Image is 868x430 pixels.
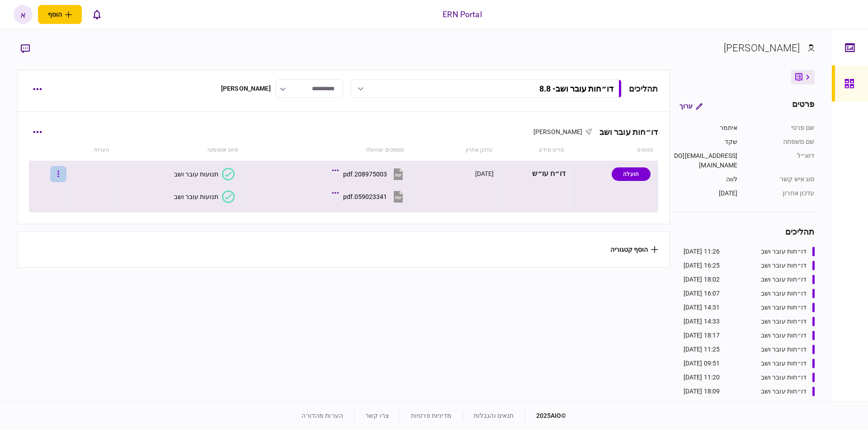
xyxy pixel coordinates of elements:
a: דו״חות עובר ושב11:20 [DATE] [684,373,815,382]
div: דו״חות עובר ושב [761,303,807,312]
div: [DATE] [672,189,738,198]
div: דו״חות עובר ושב [761,289,807,298]
div: © 2025 AIO [525,411,566,421]
div: 11:26 [DATE] [684,247,720,256]
div: דו״חות עובר ושב [761,345,807,354]
button: הוסף קטגוריה [610,246,658,253]
div: דו״חות עובר ושב [761,261,807,270]
button: דו״חות עובר ושב- 8.8 [350,79,622,98]
div: [DATE] [475,169,494,178]
div: 16:25 [DATE] [684,261,720,270]
div: הועלה [612,167,651,181]
div: עדכון אחרון [747,189,815,198]
a: צרו קשר [365,412,389,419]
a: דו״חות עובר ושב09:51 [DATE] [684,359,815,368]
th: סטטוס [569,140,658,161]
button: תנועות עובר ושב [174,190,235,203]
div: 11:25 [DATE] [684,345,720,354]
button: פתח תפריט להוספת לקוח [38,5,82,24]
div: 09:51 [DATE] [684,359,720,368]
a: דו״חות עובר ושב11:26 [DATE] [684,247,815,256]
th: הערות [70,140,114,161]
div: 11:20 [DATE] [684,373,720,382]
a: מדיניות פרטיות [411,412,452,419]
a: דו״חות עובר ושב18:17 [DATE] [684,331,815,340]
div: 16:07 [DATE] [684,289,720,298]
a: תנאים והגבלות [474,412,514,419]
div: [PERSON_NAME] [221,84,271,93]
div: דו״חות עובר ושב - 8.8 [539,84,613,93]
div: פרטים [792,98,815,114]
div: [EMAIL_ADDRESS][DOMAIN_NAME] [672,151,738,170]
div: 18:02 [DATE] [684,275,720,284]
button: 208975003.pdf [334,164,405,184]
a: דו״חות עובר ושב16:07 [DATE] [684,289,815,298]
div: 14:33 [DATE] [684,317,720,326]
button: 059023341.pdf [334,186,405,207]
div: דו״חות עובר ושב [761,359,807,368]
div: דו״חות עובר ושב [761,275,807,284]
button: א [14,5,33,24]
div: דו״חות עובר ושב [761,331,807,340]
div: דו״חות עובר ושב [761,317,807,326]
div: סוג איש קשר [747,175,815,184]
div: תהליכים [629,83,658,95]
div: תנועות עובר ושב [174,193,218,200]
div: ERN Portal [443,9,481,20]
div: איתמר [672,123,738,133]
th: מסמכים שהועלו [243,140,409,161]
th: פריט מידע [497,140,569,161]
div: שם פרטי [747,123,815,133]
div: שקד [672,137,738,147]
span: [PERSON_NAME] [533,128,583,135]
div: דו״חות עובר ושב [592,127,658,137]
div: 208975003.pdf [343,171,387,178]
div: 18:09 [DATE] [684,387,720,396]
a: דו״חות עובר ושב16:25 [DATE] [684,261,815,270]
div: 059023341.pdf [343,193,387,200]
div: דו״חות עובר ושב [761,387,807,396]
div: דוא״ל [747,151,815,170]
div: 14:31 [DATE] [684,303,720,312]
button: ערוך [672,98,710,114]
a: הערות מהדורה [302,412,343,419]
div: דו״חות עובר ושב [761,247,807,256]
div: שם משפחה [747,137,815,147]
div: תהליכים [672,226,815,238]
button: פתח רשימת התראות [87,5,106,24]
button: תנועות עובר ושב [174,168,235,180]
a: דו״חות עובר ושב14:33 [DATE] [684,317,815,326]
th: עדכון אחרון [408,140,497,161]
a: דו״חות עובר ושב18:09 [DATE] [684,387,815,396]
a: דו״חות עובר ושב11:25 [DATE] [684,345,815,354]
div: דו״ח עו״ש [501,164,566,184]
a: דו״חות עובר ושב14:31 [DATE] [684,303,815,312]
div: 18:17 [DATE] [684,331,720,340]
div: תנועות עובר ושב [174,171,218,178]
div: [PERSON_NAME] [724,41,800,55]
div: לווה [672,175,738,184]
th: סיווג אוטומטי [114,140,242,161]
div: דו״חות עובר ושב [761,373,807,382]
a: דו״חות עובר ושב18:02 [DATE] [684,275,815,284]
